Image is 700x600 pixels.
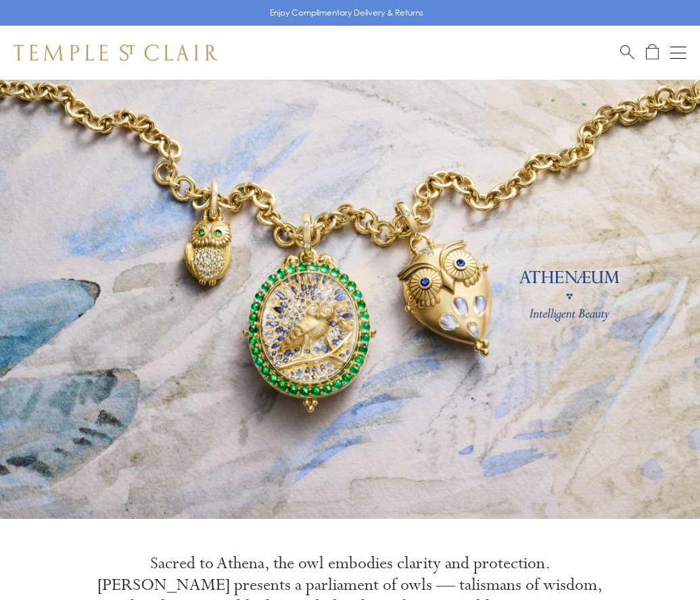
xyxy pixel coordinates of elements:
button: Open navigation [670,45,686,61]
p: Enjoy Complimentary Delivery & Returns [270,6,423,20]
a: Open Shopping Bag [646,44,659,61]
a: Search [620,44,634,61]
img: Temple St. Clair [14,45,218,61]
